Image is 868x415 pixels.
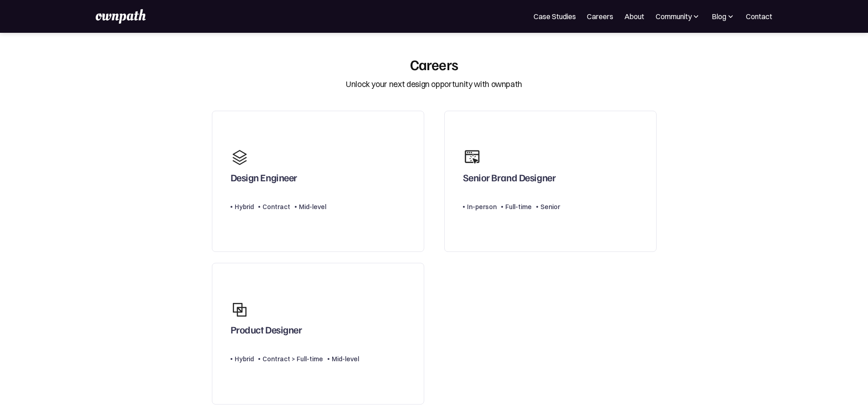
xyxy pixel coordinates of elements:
[231,323,302,340] div: Product Designer
[346,78,522,90] div: Unlock your next design opportunity with ownpath
[212,111,424,252] a: Design EngineerHybridContractMid-level
[235,201,254,212] div: Hybrid
[444,111,657,252] a: Senior Brand DesignerIn-personFull-timeSenior
[711,11,735,22] div: Blog
[231,171,297,188] div: Design Engineer
[624,11,644,22] a: About
[746,11,772,22] a: Contact
[299,201,326,212] div: Mid-level
[587,11,613,22] a: Careers
[235,354,254,364] div: Hybrid
[410,56,458,73] div: Careers
[712,11,726,22] div: Blog
[656,11,692,22] div: Community
[332,354,359,364] div: Mid-level
[463,171,556,188] div: Senior Brand Designer
[262,354,323,364] div: Contract > Full-time
[505,201,532,212] div: Full-time
[655,11,700,22] div: Community
[540,201,560,212] div: Senior
[534,11,576,22] a: Case Studies
[212,263,424,405] a: Product DesignerHybridContract > Full-timeMid-level
[262,201,290,212] div: Contract
[467,201,497,212] div: In-person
